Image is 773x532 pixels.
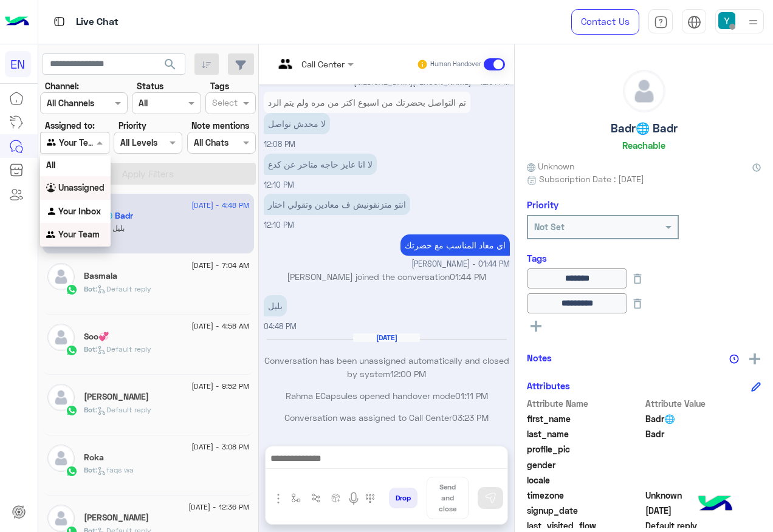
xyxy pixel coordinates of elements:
button: Send and close [427,477,469,519]
span: timezone [527,489,643,502]
div: EN [5,51,31,77]
span: Default reply [645,519,761,532]
h5: Badr🌐 Badr [611,121,678,135]
span: 12:00 PM [390,369,426,379]
p: 17/8/2025, 1:44 PM [400,234,510,256]
img: WhatsApp [66,465,78,477]
span: last_visited_flow [527,519,643,532]
span: 01:11 PM [455,390,488,401]
h6: [DATE] [353,333,420,342]
h5: Basmala [84,271,117,281]
img: userImage [718,12,735,29]
label: Status [137,80,163,92]
img: INBOX.AGENTFILTER.YOURTEAM [46,230,58,242]
span: 04:48 PM [264,322,297,331]
p: 17/8/2025, 12:08 PM [264,113,330,134]
span: 12:08 PM [264,140,295,149]
span: Attribute Name [527,397,643,410]
b: All [46,160,55,170]
span: Badr🌐 [645,412,761,425]
span: signup_date [527,504,643,517]
span: [DATE] - 9:52 PM [191,381,249,392]
span: 12:10 PM [264,220,294,230]
span: first_name [527,412,643,425]
img: make a call [365,494,375,503]
span: Unknown [527,160,574,172]
h6: Notes [527,352,552,363]
span: Subscription Date : [DATE] [539,172,644,185]
span: [DATE] - 4:58 AM [191,321,249,332]
div: Select [210,96,238,112]
img: select flow [291,493,301,503]
span: search [163,57,177,72]
p: Rahma ECapsules opened handover mode [264,389,510,402]
span: 2024-12-14T14:50:38.216Z [645,504,761,517]
span: gender [527,459,643,471]
span: Bot [84,405,95,414]
img: notes [729,354,739,364]
span: [DATE] - 12:36 PM [188,502,249,513]
button: search [156,53,185,80]
label: Channel: [45,80,79,92]
span: 03:23 PM [452,412,489,423]
span: Badr [645,428,761,440]
img: profile [746,15,761,30]
a: tab [648,9,673,35]
img: create order [331,493,341,503]
span: [DATE] - 7:04 AM [191,260,249,271]
p: 17/8/2025, 12:10 PM [264,194,410,215]
img: add [749,353,760,364]
img: defaultAdmin.png [47,445,75,472]
span: [DATE] - 4:48 PM [191,200,249,211]
span: last_name [527,428,643,440]
span: 12:10 PM [264,180,294,189]
button: create order [326,488,346,508]
img: INBOX.AGENTFILTER.UNASSIGNED [46,183,58,195]
b: Your Team [58,229,100,239]
span: 01:44 PM [450,271,486,282]
span: Bot [84,465,95,474]
span: Attribute Value [645,397,761,410]
img: INBOX.AGENTFILTER.YOURINBOX [46,206,58,218]
h5: Mahmoud Bayumi [84,513,149,523]
ng-dropdown-panel: Options list [40,155,111,247]
p: 17/8/2025, 12:08 PM [264,92,470,113]
span: : Default reply [95,344,151,353]
button: Trigger scenario [306,488,326,508]
p: [PERSON_NAME] joined the conversation [264,270,510,283]
img: Trigger scenario [311,493,321,503]
p: 17/8/2025, 4:48 PM [264,295,287,316]
img: WhatsApp [66,344,78,356]
img: defaultAdmin.png [624,70,665,112]
span: Bot [84,344,95,353]
h6: Attributes [527,380,570,391]
button: select flow [286,488,306,508]
span: profile_pic [527,443,643,455]
img: WhatsApp [66,404,78,417]
img: defaultAdmin.png [47,505,75,532]
h5: Ahmed Ismael [84,392,149,402]
span: locale [527,474,643,486]
a: Contact Us [571,9,639,35]
button: Apply Filters [40,163,256,185]
h5: Roka [84,452,104,463]
label: Priority [119,119,146,132]
label: Tags [210,80,229,92]
img: Logo [5,9,29,35]
img: send message [484,492,496,504]
span: : Default reply [95,284,151,293]
b: Your Inbox [58,206,101,216]
span: [PERSON_NAME] - 01:44 PM [411,259,510,270]
h6: Reachable [622,140,665,151]
label: Note mentions [191,119,249,132]
p: Conversation was assigned to Call Center [264,411,510,424]
span: Bot [84,284,95,293]
p: Conversation has been unassigned automatically and closed by system [264,354,510,380]
img: WhatsApp [66,284,78,296]
img: send attachment [271,491,286,506]
img: defaultAdmin.png [47,324,75,351]
img: hulul-logo.png [694,483,737,526]
img: tab [52,14,67,29]
img: send voice note [346,491,361,506]
h6: Priority [527,199,558,210]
